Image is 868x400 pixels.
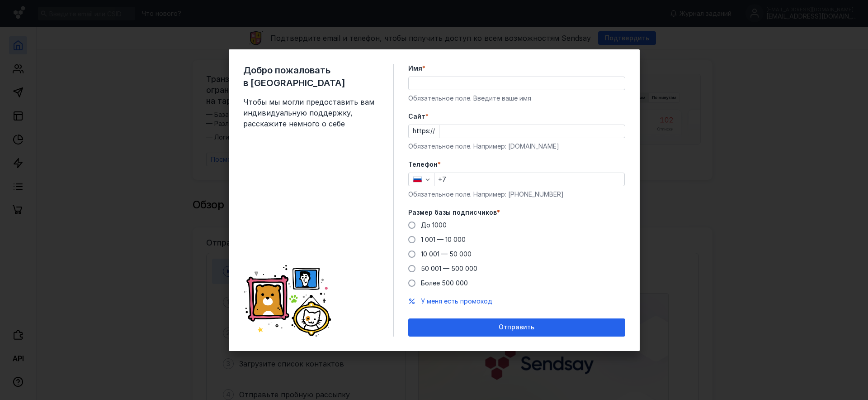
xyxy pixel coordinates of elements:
span: Cайт [408,112,425,121]
span: До 1000 [421,221,447,229]
div: Обязательное поле. Например: [PHONE_NUMBER] [408,190,625,199]
div: Обязательное поле. Например: [DOMAIN_NAME] [408,142,625,151]
span: 10 001 — 50 000 [421,250,472,258]
span: 50 001 — 500 000 [421,265,477,272]
div: Обязательное поле. Введите ваше имя [408,94,625,103]
span: Добро пожаловать в [GEOGRAPHIC_DATA] [243,64,379,89]
span: Телефон [408,160,438,169]
span: Более 500 000 [421,279,468,287]
span: У меня есть промокод [421,297,492,305]
span: Размер базы подписчиков [408,208,497,217]
span: Имя [408,64,422,73]
button: У меня есть промокод [421,297,492,306]
span: Отправить [499,323,534,331]
button: Отправить [408,318,625,337]
span: 1 001 — 10 000 [421,236,466,243]
span: Чтобы мы могли предоставить вам индивидуальную поддержку, расскажите немного о себе [243,96,379,129]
